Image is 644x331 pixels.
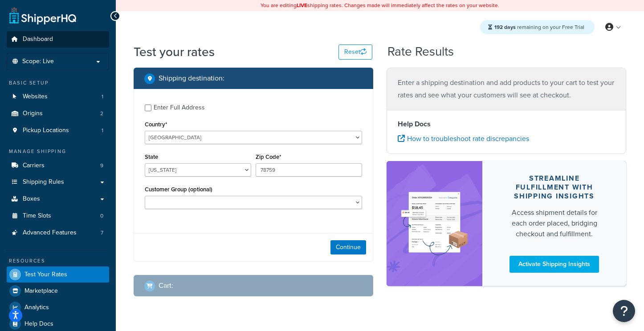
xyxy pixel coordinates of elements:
[7,105,109,122] li: Origins
[387,45,454,59] h2: Rate Results
[102,93,103,101] span: 1
[102,127,103,134] span: 1
[7,89,109,105] a: Websites1
[101,229,103,237] span: 7
[145,105,151,111] input: Enter Full Address
[613,300,635,322] button: Open Resource Center
[24,287,58,295] span: Marketplace
[7,299,109,315] a: Analytics
[7,191,109,207] a: Boxes
[400,174,469,273] img: feature-image-si-e24932ea9b9fcd0ff835db86be1ff8d589347e8876e1638d903ea230a36726be.png
[23,195,40,203] span: Boxes
[24,304,49,311] span: Analytics
[297,1,307,9] b: LIVE
[22,58,54,65] span: Scope: Live
[23,127,69,134] span: Pickup Locations
[24,320,53,328] span: Help Docs
[504,174,605,201] div: Streamline Fulfillment with Shipping Insights
[494,23,584,31] span: remaining on your Free Trial
[330,240,366,254] button: Continue
[509,256,599,273] a: Activate Shipping Insights
[338,44,372,60] button: Reset
[7,283,109,299] a: Marketplace
[398,133,529,144] a: How to troubleshoot rate discrepancies
[100,212,103,220] span: 0
[145,121,167,128] label: Country*
[154,101,205,114] div: Enter Full Address
[7,148,109,155] div: Manage Shipping
[7,174,109,190] a: Shipping Rules
[23,212,51,220] span: Time Slots
[24,271,67,279] span: Test Your Rates
[7,157,109,174] li: Carriers
[7,89,109,105] li: Websites
[23,93,48,101] span: Websites
[504,207,605,239] div: Access shipment details for each order placed, bridging checkout and fulfillment.
[134,43,215,61] h1: Test your rates
[494,23,516,31] strong: 192 days
[100,162,103,170] span: 9
[23,162,45,170] span: Carriers
[159,74,224,82] h2: Shipping destination :
[23,36,53,43] span: Dashboard
[398,119,615,129] h4: Help Docs
[7,208,109,224] li: Time Slots
[7,225,109,241] li: Advanced Features
[7,31,109,48] a: Dashboard
[100,110,103,117] span: 2
[23,110,43,117] span: Origins
[7,122,109,139] a: Pickup Locations1
[7,208,109,224] a: Time Slots0
[7,266,109,283] a: Test Your Rates
[7,225,109,241] a: Advanced Features7
[23,178,64,186] span: Shipping Rules
[145,186,212,193] label: Customer Group (optional)
[398,77,615,101] p: Enter a shipping destination and add products to your cart to test your rates and see what your c...
[7,105,109,122] a: Origins2
[23,229,77,237] span: Advanced Features
[7,79,109,87] div: Basic Setup
[159,282,173,290] h2: Cart :
[256,153,281,160] label: Zip Code*
[7,122,109,139] li: Pickup Locations
[145,153,158,160] label: State
[7,257,109,265] div: Resources
[7,157,109,174] a: Carriers9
